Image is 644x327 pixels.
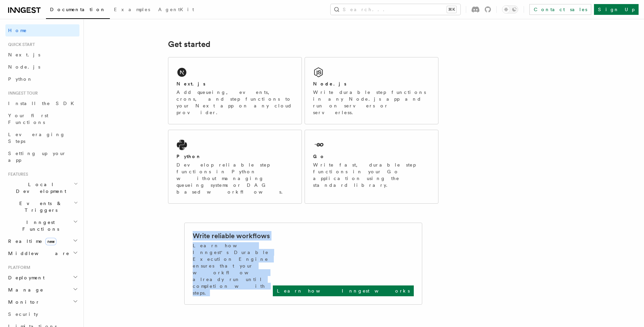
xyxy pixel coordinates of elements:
[5,128,79,147] a: Leveraging Steps
[313,89,430,116] p: Write durable step functions in any Node.js app and run on servers or serverless.
[5,73,79,85] a: Python
[5,109,79,128] a: Your first Functions
[8,311,38,317] span: Security
[114,7,150,12] span: Examples
[8,76,33,82] span: Python
[5,97,79,109] a: Install the SDK
[45,238,56,245] span: new
[5,296,79,308] button: Monitor
[168,130,302,204] a: PythonDevelop reliable step functions in Python without managing queueing systems or DAG based wo...
[5,172,28,177] span: Features
[5,308,79,320] a: Security
[8,64,40,70] span: Node.js
[5,235,79,247] button: Realtimenew
[8,151,66,163] span: Setting up your app
[5,178,79,197] button: Local Development
[8,52,40,57] span: Next.js
[5,284,79,296] button: Manage
[5,49,79,61] a: Next.js
[5,286,44,293] span: Manage
[110,2,154,18] a: Examples
[594,4,639,15] a: Sign Up
[305,130,438,204] a: GoWrite fast, durable step functions in your Go application using the standard library.
[5,91,38,96] span: Inngest tour
[5,200,74,213] span: Events & Triggers
[5,265,30,270] span: Platform
[5,61,79,73] a: Node.js
[502,5,518,14] button: Toggle dark mode
[193,242,273,296] p: Learn how Inngest's Durable Execution Engine ensures that your workflow already run until complet...
[313,153,325,160] h2: Go
[176,153,201,160] h2: Python
[5,147,79,166] a: Setting up your app
[313,161,430,188] p: Write fast, durable step functions in your Go application using the standard library.
[50,7,106,12] span: Documentation
[176,89,293,116] p: Add queueing, events, crons, and step functions to your Next app on any cloud provider.
[176,80,206,87] h2: Next.js
[5,24,79,36] a: Home
[154,2,198,18] a: AgentKit
[5,299,40,305] span: Monitor
[273,285,414,296] a: Learn how Inngest works
[5,272,79,284] button: Deployment
[5,274,45,281] span: Deployment
[193,231,270,241] h2: Write reliable workflows
[447,6,456,13] kbd: ⌘K
[529,4,591,15] a: Contact sales
[5,219,73,232] span: Inngest Functions
[8,101,78,106] span: Install the SDK
[5,181,74,195] span: Local Development
[8,27,27,34] span: Home
[8,113,48,125] span: Your first Functions
[5,216,79,235] button: Inngest Functions
[168,40,210,49] a: Get started
[5,238,56,245] span: Realtime
[8,132,65,144] span: Leveraging Steps
[277,287,410,294] p: Learn how Inngest works
[158,7,194,12] span: AgentKit
[331,4,460,15] button: Search...⌘K
[168,57,302,124] a: Next.jsAdd queueing, events, crons, and step functions to your Next app on any cloud provider.
[176,161,293,195] p: Develop reliable step functions in Python without managing queueing systems or DAG based workflows.
[46,2,110,19] a: Documentation
[313,80,347,87] h2: Node.js
[5,197,79,216] button: Events & Triggers
[305,57,438,124] a: Node.jsWrite durable step functions in any Node.js app and run on servers or serverless.
[5,250,70,257] span: Middleware
[5,247,79,259] button: Middleware
[5,42,35,47] span: Quick start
